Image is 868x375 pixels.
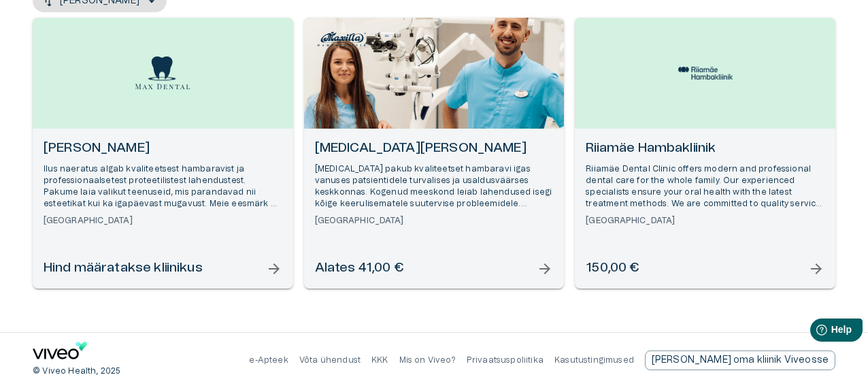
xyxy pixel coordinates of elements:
a: Open selected supplier available booking dates [575,18,835,289]
p: Riiamäe Dental Clinic offers modern and professional dental care for the whole family. Our experi... [586,163,824,210]
h6: Hind määratakse kliinikus [44,259,203,278]
p: [PERSON_NAME] oma kliinik Viveosse [652,353,829,368]
h6: [GEOGRAPHIC_DATA] [44,215,282,227]
p: [MEDICAL_DATA] pakub kvaliteetset hambaravi igas vanuses patsientidele turvalises ja usaldusväärs... [315,163,554,210]
a: Send email to partnership request to viveo [645,350,835,370]
h6: Alates 41,00 € [315,259,403,278]
img: Maxilla Hambakliinik logo [314,28,369,50]
h6: [GEOGRAPHIC_DATA] [315,215,554,227]
span: arrow_forward [266,261,282,277]
a: Navigate to home page [33,342,87,364]
h6: 150,00 € [586,259,639,278]
h6: [PERSON_NAME] [44,140,282,158]
iframe: Help widget launcher [762,313,868,351]
a: KKK [371,356,388,364]
h6: [MEDICAL_DATA][PERSON_NAME] [315,140,554,158]
span: arrow_forward [537,261,553,277]
a: Kasutustingimused [554,356,634,364]
img: Max Dental logo [135,56,190,90]
a: Open selected supplier available booking dates [33,18,293,289]
span: arrow_forward [808,261,824,277]
a: Privaatsuspoliitika [467,356,544,364]
p: Mis on Viveo? [399,355,456,366]
p: Ilus naeratus algab kvaliteetsest hambaravist ja professionaalsetest proteetilistest lahendustest... [44,163,282,210]
h6: Riiamäe Hambakliinik [586,140,824,158]
a: e-Apteek [249,356,288,364]
div: [PERSON_NAME] oma kliinik Viveosse [645,350,835,370]
a: Open selected supplier available booking dates [304,18,565,289]
p: Võta ühendust [299,355,361,366]
img: Riiamäe Hambakliinik logo [678,67,733,79]
h6: [GEOGRAPHIC_DATA] [586,215,824,227]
